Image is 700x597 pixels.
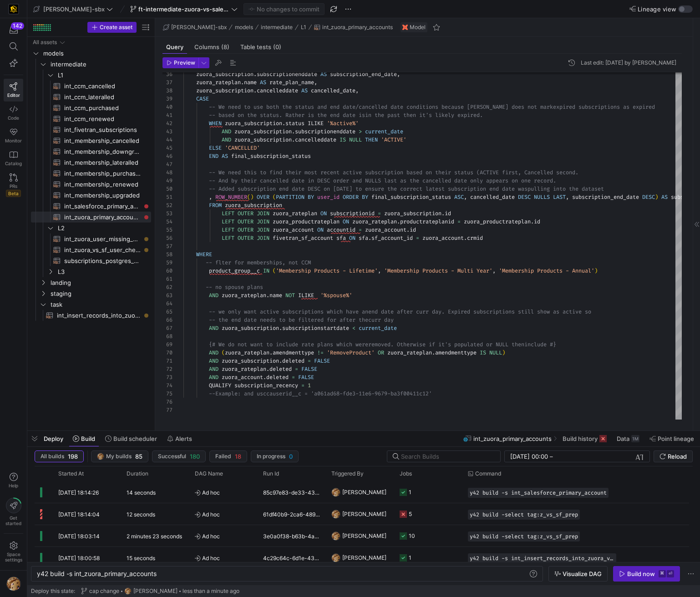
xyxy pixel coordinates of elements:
[8,115,19,121] span: Code
[613,566,680,582] button: Build now⌘⏎
[250,193,254,201] span: )
[301,87,308,94] span: AS
[368,169,528,176] span: ubscription based on their status (ACTIVE first, C
[64,125,141,135] span: int_fivetran_subscriptions​​​​​​​​​​
[101,431,161,446] button: Build scheduler
[312,22,395,33] button: int_zuora_primary_accounts
[162,201,172,209] div: 52
[257,226,269,233] span: JOIN
[57,310,141,321] span: int_insert_records_into_zuora_vs_salesforce​​​​​​​​​​
[158,453,186,460] span: Successful
[327,120,359,127] span: '%active%'
[368,103,553,111] span: celled date conditions because [PERSON_NAME] does not mark
[4,537,23,567] a: Spacesettings
[31,212,151,223] a: int_zuora_primary_accounts​​​​​​​​​​
[190,453,200,460] span: 180
[31,91,151,102] div: Press SPACE to select this row.
[209,202,222,209] span: FROM
[162,226,172,234] div: 55
[5,161,22,166] span: Catalog
[175,435,192,442] span: Alerts
[668,453,687,460] span: Reload
[31,157,151,168] a: int_membership_lateralled​​​​​​​​​​
[454,193,464,201] span: ASC
[241,79,244,86] span: .
[215,453,231,460] span: Failed
[410,226,416,233] span: id
[470,193,515,201] span: cancelled_date
[31,81,151,91] div: Press SPACE to select this row.
[311,87,355,94] span: cancelled_date
[225,202,282,209] span: zuora_subscription
[273,226,314,233] span: zuora_account
[308,193,314,201] span: BY
[64,234,141,244] span: int_zuora_user_missing_check​​​​​​​​​​
[162,177,172,185] div: 49
[317,226,324,233] span: ON
[563,570,602,577] span: Visualize DAG
[43,48,150,59] span: models
[64,136,141,146] span: int_membership_cancelled​​​​​​​​​​
[5,138,22,143] span: Monitor
[113,435,157,442] span: Build scheduler
[162,218,172,226] div: 54
[231,152,311,160] span: final_subscription_status
[534,218,540,225] span: id
[327,226,355,233] span: accountid
[31,179,151,190] a: int_membership_renewed​​​​​​​​​​
[58,70,150,81] span: L1
[222,226,234,233] span: LEFT
[209,193,212,201] span: ,
[31,233,151,244] div: Press SPACE to select this row.
[31,59,151,70] div: Press SPACE to select this row.
[295,136,336,143] span: cancelleddate
[273,210,317,217] span: zuora_rateplan
[194,44,229,50] span: Columns
[343,193,359,201] span: ORDER
[68,453,78,460] span: 198
[617,435,629,442] span: Data
[31,168,151,179] a: int_membership_purchased​​​​​​​​​​
[365,226,406,233] span: zuora_account
[553,193,566,201] span: LAST
[162,168,172,177] div: 48
[31,244,151,255] div: Press SPACE to select this row.
[368,177,528,184] span: ULLS last as the cancelled date only appears on on
[209,450,247,462] button: Failed18
[64,147,141,157] span: int_membership_downgraded​​​​​​​​​​
[534,193,550,201] span: NULLS
[4,170,23,201] a: PRsBeta
[10,183,17,189] span: PRs
[441,210,445,217] span: .
[553,103,655,111] span: expired subscriptions as expired
[5,515,21,526] span: Get started
[209,111,365,119] span: -- based on the status. Rather is the end date is
[4,574,23,593] button: https://storage.googleapis.com/y42-prod-data-exchange/images/1Nvl5cecG3s9yuu18pSpZlzl4PBNfpIlp06V...
[314,79,317,86] span: ,
[152,450,206,462] button: Successful180
[240,44,281,50] span: Table tests
[235,24,253,30] span: models
[31,244,151,255] a: int_zuora_vs_sf_user_check​​​​​​​​​​
[4,79,23,101] a: Editor
[566,193,569,201] span: ,
[31,310,151,321] div: Press SPACE to select this row.
[64,114,141,124] span: int_ccm_renewed​​​​​​​​​​
[51,278,150,288] span: landing
[295,128,355,135] span: subscriptionenddate
[645,431,698,446] button: Point lineage
[5,551,22,562] span: Space settings
[613,431,644,446] button: Data1M
[225,120,282,127] span: zuora_subscription
[124,587,132,595] img: https://storage.googleapis.com/y42-prod-data-exchange/images/1Nvl5cecG3s9yuu18pSpZlzl4PBNfpIlp06V...
[64,245,141,255] span: int_zuora_vs_sf_user_check​​​​​​​​​​
[257,453,285,460] span: In progress
[4,124,23,147] a: Monitor
[658,435,694,442] span: Point lineage
[4,1,23,17] a: https://storage.googleapis.com/y42-prod-data-exchange/images/uAsz27BndGEK0hZWDFeOjoxA7jCwgK9jE472...
[31,102,151,113] a: int_ccm_purchased​​​​​​​​​​
[410,24,426,30] span: Model
[558,431,611,446] button: Build history
[359,128,362,135] span: >
[362,193,368,201] span: BY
